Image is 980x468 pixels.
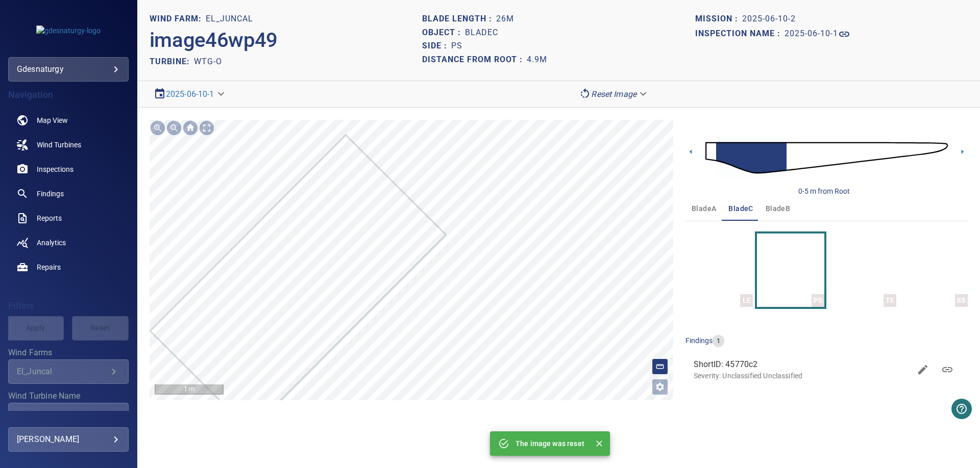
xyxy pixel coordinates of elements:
[451,41,462,51] h1: PS
[591,89,636,99] em: Reset Image
[8,90,129,100] h4: Navigation
[37,262,61,272] span: Repairs
[150,28,278,53] h2: image46wp49
[199,120,215,136] img: Toggle full page
[422,14,496,24] h1: Blade length :
[785,28,850,40] a: 2025-06-10-1
[900,233,968,307] button: SS
[150,120,166,136] img: Zoom in
[37,238,66,248] span: Analytics
[8,301,129,311] h4: Filters
[422,55,527,65] h1: Distance from root :
[955,294,968,307] div: SS
[8,359,129,384] div: Wind Farms
[37,115,68,125] span: Map View
[8,403,129,427] div: Wind Turbine Name
[36,25,101,36] img: gdesnaturgy-logo
[812,294,824,307] div: PS
[422,41,451,51] h1: Side :
[150,14,206,24] h1: WIND FARM:
[828,233,896,307] button: TE
[516,438,584,449] p: The image was reset
[757,233,824,307] button: PS
[742,14,796,24] h1: 2025-06-10-2
[713,336,724,346] span: 1
[714,233,724,307] a: LE
[17,367,108,376] div: El_Juncal
[652,379,668,395] button: Open image filters and tagging options
[786,233,796,307] a: PS
[8,108,129,133] a: map noActive
[182,120,199,136] img: Go home
[685,336,713,345] span: findings
[694,358,911,371] span: ShortID: 45770c2
[8,230,129,255] a: analytics noActive
[37,213,62,223] span: Reports
[728,202,753,215] span: bladeC
[496,14,514,24] h1: 26m
[17,431,120,448] div: [PERSON_NAME]
[465,28,498,38] h1: bladeC
[740,294,753,307] div: LE
[695,14,742,24] h1: Mission :
[692,202,716,215] span: bladeA
[705,128,948,187] img: d
[37,189,64,199] span: Findings
[17,410,108,420] div: WTG-O / El_Juncal
[166,89,214,99] a: 2025-06-10-1
[8,57,129,82] div: gdesnaturgy
[37,140,81,150] span: Wind Turbines
[8,349,129,357] label: Wind Farms
[766,202,790,215] span: bladeB
[685,233,753,307] button: LE
[8,181,129,206] a: findings noActive
[8,206,129,230] a: reports noActive
[8,392,129,400] label: Wind Turbine Name
[575,85,653,103] div: Reset Image
[206,14,253,24] h1: El_Juncal
[194,57,222,66] h2: WTG-O
[8,255,129,279] a: repairs noActive
[37,164,73,174] span: Inspections
[593,437,606,450] button: Close
[798,186,850,196] div: 0-5 m from Root
[166,120,182,136] img: Zoom out
[150,85,231,103] div: 2025-06-10-1
[17,61,120,77] div: gdesnaturgy
[785,29,838,39] h1: 2025-06-10-1
[857,233,868,307] a: TE
[8,157,129,181] a: inspections noActive
[422,28,465,38] h1: Object :
[695,29,785,39] h1: Inspection name :
[929,233,939,307] a: SS
[884,294,896,307] div: TE
[8,133,129,157] a: windturbines noActive
[150,57,194,66] h2: TURBINE:
[527,55,547,65] h1: 4.9m
[694,371,911,381] p: Severity: Unclassified Unclassified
